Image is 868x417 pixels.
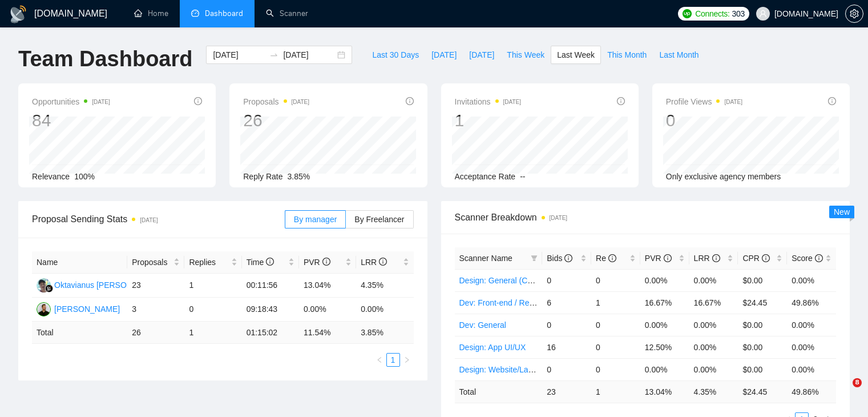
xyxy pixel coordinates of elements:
td: 13.04 % [640,380,689,403]
td: 6 [542,291,591,314]
span: Acceptance Rate [455,172,516,181]
span: Last Month [659,49,699,61]
span: Profile Views [666,95,742,109]
th: Name [32,251,127,274]
td: 3 [127,298,184,322]
span: Proposal Sending Stats [32,212,285,226]
td: 0 [542,358,591,380]
span: New [834,207,850,216]
a: homeHome [134,9,168,18]
span: info-circle [815,254,823,262]
td: 0.00% [787,314,836,336]
a: setting [845,9,863,18]
td: 0.00% [787,269,836,291]
button: left [373,353,386,367]
span: Replies [189,256,228,268]
td: 23 [127,274,184,298]
span: swap-right [269,50,278,59]
td: Total [455,380,543,403]
td: $0.00 [738,269,787,291]
input: Start date [213,49,265,61]
td: $0.00 [738,358,787,380]
td: 4.35% [356,274,413,298]
td: 0.00% [299,298,356,322]
td: 16.67% [640,291,689,314]
span: -- [520,172,525,181]
span: 303 [732,7,745,20]
td: 0 [184,298,241,322]
span: Proposals [132,256,171,268]
td: 49.86% [787,291,836,314]
div: [PERSON_NAME] [54,303,120,315]
th: Replies [184,251,241,274]
span: info-circle [266,258,274,266]
img: upwork-logo.png [683,9,692,18]
input: End date [283,49,335,61]
td: 0.00% [787,336,836,358]
span: This Month [607,49,647,61]
img: logo [9,5,27,23]
td: Total [32,322,127,344]
span: Opportunities [32,95,110,109]
td: $0.00 [738,314,787,336]
td: 0.00% [640,269,689,291]
span: filter [528,250,540,267]
span: Proposals [243,95,309,109]
span: [DATE] [431,49,457,61]
span: dashboard [191,9,199,17]
span: Only exclusive agency members [666,172,781,181]
h1: Team Dashboard [18,46,192,73]
span: to [269,50,278,59]
td: 1 [591,291,640,314]
span: Score [792,254,822,263]
span: [DATE] [469,49,494,61]
td: 09:18:43 [242,298,299,322]
td: 0.00% [689,358,738,380]
button: Last Week [551,46,601,64]
span: info-circle [564,254,572,262]
button: [DATE] [425,46,463,64]
button: This Month [601,46,653,64]
td: 49.86 % [787,380,836,403]
span: Dashboard [205,9,243,18]
td: 11.54 % [299,322,356,344]
span: PVR [645,254,672,263]
a: Design: General (Custom) [459,276,552,285]
td: 12.50% [640,336,689,358]
td: 0 [591,358,640,380]
div: Oktavianus [PERSON_NAME] Tape [54,279,181,291]
span: 3.85% [288,172,310,181]
td: 16 [542,336,591,358]
button: This Week [500,46,551,64]
span: PVR [304,258,330,267]
span: CPR [742,254,769,263]
td: 01:15:02 [242,322,299,344]
span: This Week [507,49,544,61]
td: 0.00% [689,269,738,291]
a: Design: Website/Landing (Custom) [459,365,583,374]
time: [DATE] [724,99,742,105]
a: Dev: Front-end / React / Next.js / WebGL / GSAP [459,298,633,307]
span: LRR [694,254,720,263]
span: info-circle [712,254,720,262]
img: OO [37,278,51,292]
span: 100% [74,172,95,181]
time: [DATE] [140,217,158,223]
span: By manager [294,215,337,224]
li: Next Page [400,353,414,367]
td: 1 [184,274,241,298]
span: filter [531,255,538,262]
div: 26 [243,110,309,131]
td: 26 [127,322,184,344]
span: Last 30 Days [372,49,419,61]
td: $24.45 [738,291,787,314]
span: info-circle [379,258,387,266]
td: 0.00% [689,336,738,358]
span: Relevance [32,172,70,181]
a: Dev: General [459,320,506,330]
td: 23 [542,380,591,403]
td: 0 [591,336,640,358]
td: 0 [591,269,640,291]
span: info-circle [322,258,330,266]
div: 84 [32,110,110,131]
